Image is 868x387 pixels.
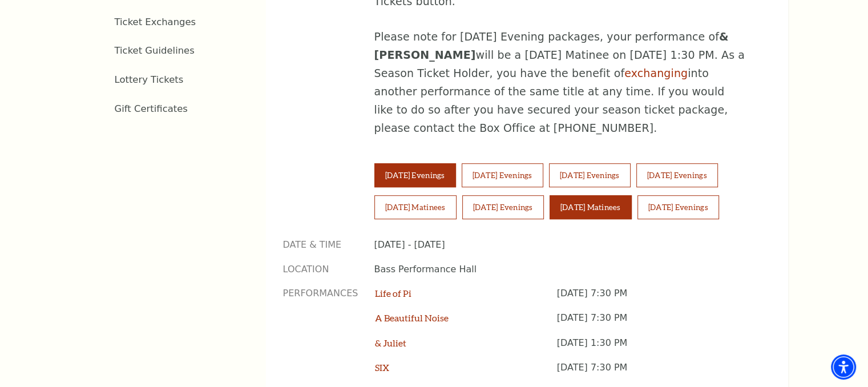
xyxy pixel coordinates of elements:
[374,163,456,187] button: [DATE] Evenings
[115,74,184,85] a: Lottery Tickets
[375,288,411,299] a: Life of Pi
[831,354,856,380] div: Accessibility Menu
[550,195,632,219] button: [DATE] Matinees
[557,287,754,312] p: [DATE] 7:30 PM
[115,17,196,27] a: Ticket Exchanges
[557,337,754,361] p: [DATE] 1:30 PM
[557,312,754,336] p: [DATE] 7:30 PM
[549,163,631,187] button: [DATE] Evenings
[375,362,389,373] a: SIX
[637,195,719,219] button: [DATE] Evenings
[557,361,754,386] p: [DATE] 7:30 PM
[462,163,543,187] button: [DATE] Evenings
[462,195,544,219] button: [DATE] Evenings
[374,195,457,219] button: [DATE] Matinees
[375,312,449,323] a: A Beautiful Noise
[283,239,357,251] p: Date & Time
[636,163,718,187] button: [DATE] Evenings
[115,103,188,114] a: Gift Certificates
[624,67,688,79] a: exchanging
[375,337,406,348] a: & Juliet
[374,263,754,276] p: Bass Performance Hall
[283,263,357,276] p: Location
[374,239,754,251] p: [DATE] - [DATE]
[374,28,745,138] p: Please note for [DATE] Evening packages, your performance of will be a [DATE] Matinee on [DATE] 1...
[115,45,195,56] a: Ticket Guidelines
